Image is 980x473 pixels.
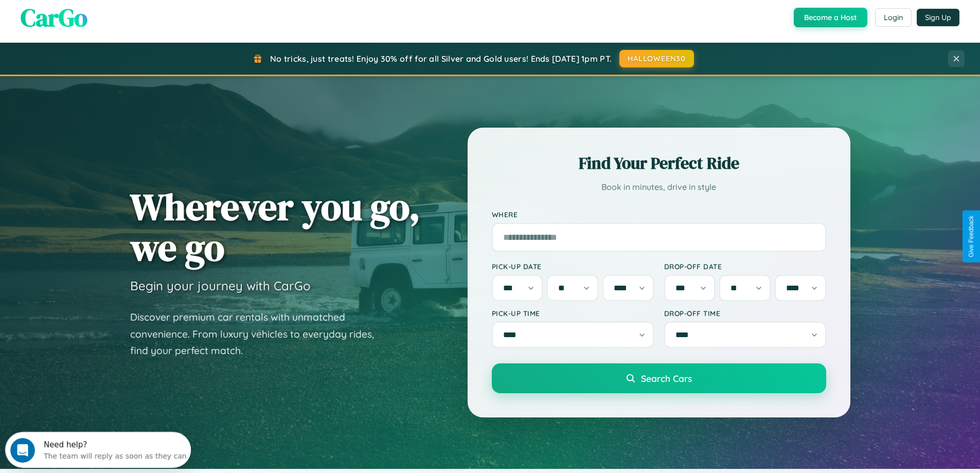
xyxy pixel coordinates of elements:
[917,9,959,26] button: Sign Up
[270,54,612,64] span: No tricks, just treats! Enjoy 30% off for all Silver and Gold users! Ends [DATE] 1pm PT.
[4,4,191,32] div: Open Intercom Messenger
[5,432,191,468] iframe: Intercom live chat discovery launcher
[968,216,975,257] div: Give Feedback
[130,278,311,293] h3: Begin your journey with CarGo
[130,309,387,359] p: Discover premium car rentals with unmatched convenience. From luxury vehicles to everyday rides, ...
[492,210,826,219] label: Where
[794,8,867,27] button: Become a Host
[641,373,692,384] span: Search Cars
[664,262,826,271] label: Drop-off Date
[39,17,182,28] div: The team will reply as soon as they can
[875,8,912,27] button: Login
[39,9,182,17] div: Need help?
[492,309,654,318] label: Pick-up Time
[492,180,826,195] p: Book in minutes, drive in style
[492,363,826,393] button: Search Cars
[619,50,694,67] button: HALLOWEEN30
[492,152,826,174] h2: Find Your Perfect Ride
[10,438,35,463] iframe: Intercom live chat
[21,1,87,34] span: CarGo
[664,309,826,318] label: Drop-off Time
[130,186,420,268] h1: Wherever you go, we go
[492,262,654,271] label: Pick-up Date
